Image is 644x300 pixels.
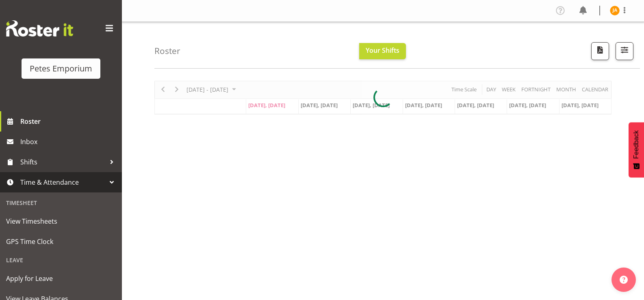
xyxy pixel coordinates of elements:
span: GPS Time Clock [6,235,116,248]
span: Your Shifts [366,46,399,55]
img: jeseryl-armstrong10788.jpg [610,6,620,15]
h4: Roster [154,46,180,56]
span: Shifts [20,156,106,168]
img: Rosterit website logo [6,20,73,37]
div: Leave [2,252,120,268]
img: help-xxl-2.png [620,276,628,284]
span: Time & Attendance [20,176,106,188]
button: Your Shifts [359,43,406,59]
a: View Timesheets [2,211,120,231]
span: Roster [20,115,118,127]
button: Feedback - Show survey [629,122,644,177]
button: Download a PDF of the roster according to the set date range. [591,42,609,60]
span: Apply for Leave [6,272,116,285]
span: Feedback [633,130,640,159]
span: View Timesheets [6,215,116,227]
span: Inbox [20,136,118,148]
div: Petes Emporium [30,63,92,75]
a: GPS Time Clock [2,231,120,252]
div: Timesheet [2,194,120,211]
a: Apply for Leave [2,268,120,289]
button: Filter Shifts [616,42,633,60]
